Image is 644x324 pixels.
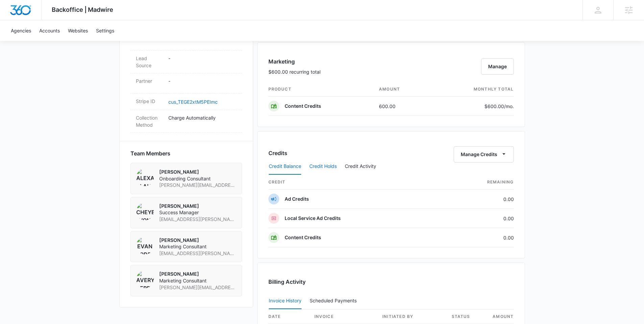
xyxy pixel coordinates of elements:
span: [EMAIL_ADDRESS][PERSON_NAME][DOMAIN_NAME] [159,216,236,223]
img: Alexander Blaho [136,169,154,186]
span: Backoffice | Madwire [52,6,113,13]
dt: Collection Method [136,114,163,128]
th: credit [268,175,442,190]
p: [PERSON_NAME] [159,271,236,277]
button: Manage Credits [454,146,514,163]
div: Stripe IDcus_TEGE2xtM5PEImc [130,94,242,110]
p: $600.00 [482,103,514,110]
button: Credit Holds [309,158,337,175]
button: Manage [481,58,514,75]
div: Scheduled Payments [310,298,359,303]
p: Local Service Ad Credits [285,215,341,222]
dt: Stripe ID [136,98,163,105]
a: Agencies [7,20,35,41]
span: [PERSON_NAME][EMAIL_ADDRESS][PERSON_NAME][DOMAIN_NAME] [159,182,236,189]
p: Content Credits [285,234,321,241]
a: cus_TEGE2xtM5PEImc [168,99,218,105]
p: [PERSON_NAME] [159,237,236,244]
span: [EMAIL_ADDRESS][PERSON_NAME][DOMAIN_NAME] [159,250,236,257]
h3: Credits [268,149,287,157]
th: amount [487,309,514,324]
th: monthly total [431,82,514,97]
button: Invoice History [269,293,302,309]
img: Cheyenne von Hoene [136,203,154,220]
p: Ad Credits [285,196,309,202]
button: Credit Activity [345,158,376,175]
span: Marketing Consultant [159,277,236,284]
p: [PERSON_NAME] [159,203,236,209]
th: Initiated By [377,309,446,324]
p: $600.00 recurring total [268,68,320,75]
th: date [268,309,309,324]
img: Evan Rodriguez [136,237,154,254]
th: product [268,82,374,97]
p: Charge Automatically [168,114,237,121]
p: - [168,55,237,62]
p: [PERSON_NAME] [159,169,236,175]
h3: Marketing [268,57,320,66]
th: invoice [309,309,377,324]
th: status [446,309,487,324]
span: Marketing Consultant [159,243,236,250]
td: 0.00 [442,228,514,247]
th: amount [374,82,431,97]
div: Collection MethodCharge Automatically [130,110,242,133]
div: Partner- [130,73,242,94]
a: Websites [64,20,92,41]
td: 0.00 [442,209,514,228]
span: [PERSON_NAME][EMAIL_ADDRESS][PERSON_NAME][DOMAIN_NAME] [159,284,236,291]
a: Accounts [35,20,64,41]
dt: Partner [136,77,163,84]
h3: Billing Activity [268,278,514,286]
th: Remaining [442,175,514,190]
span: /mo. [504,103,514,109]
td: 600.00 [374,97,431,116]
div: Lead Source- [130,51,242,73]
p: - [168,77,237,84]
img: Avery Berryman [136,271,154,288]
dt: Lead Source [136,55,163,69]
td: 0.00 [442,190,514,209]
p: Content Credits [285,103,321,109]
a: Settings [92,20,118,41]
span: Team Members [130,149,170,157]
span: Onboarding Consultant [159,175,236,182]
span: Success Manager [159,209,236,216]
button: Credit Balance [269,158,301,175]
